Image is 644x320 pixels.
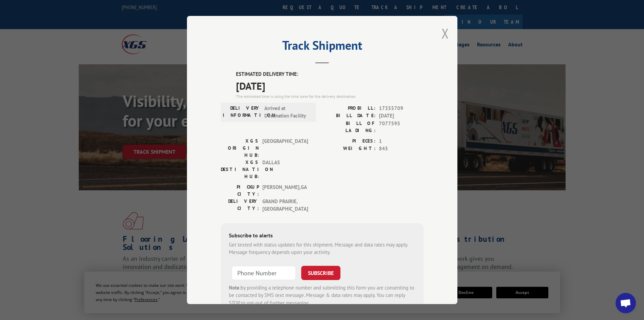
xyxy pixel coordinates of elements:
[262,198,308,213] span: GRAND PRAIRIE , [GEOGRAPHIC_DATA]
[229,241,415,256] div: Get texted with status updates for this shipment. Message and data rates may apply. Message frequ...
[236,93,424,100] div: The estimated time is using the time zone for the delivery destination.
[262,184,308,198] span: [PERSON_NAME] , GA
[322,105,376,112] label: PROBILL:
[221,198,259,213] label: DELIVERY CITY:
[236,70,424,78] label: ESTIMATED DELIVERY TIME:
[232,266,296,280] input: Phone Number
[322,145,376,153] label: WEIGHT:
[379,137,424,145] span: 1
[379,120,424,134] span: 7077595
[264,105,310,120] span: Arrived at Destination Facility
[301,266,340,280] button: SUBSCRIBE
[379,145,424,153] span: 845
[262,159,308,180] span: DALLAS
[223,105,261,120] label: DELIVERY INFORMATION:
[442,24,449,42] button: Close modal
[221,159,259,180] label: XGS DESTINATION HUB:
[379,112,424,120] span: [DATE]
[229,284,415,307] div: by providing a telephone number and submitting this form you are consenting to be contacted by SM...
[236,78,424,93] span: [DATE]
[262,137,308,159] span: [GEOGRAPHIC_DATA]
[322,112,376,120] label: BILL DATE:
[221,41,424,54] h2: Track Shipment
[229,231,415,241] div: Subscribe to alerts
[221,184,259,198] label: PICKUP CITY:
[322,120,376,134] label: BILL OF LADING:
[616,293,636,313] div: Open chat
[229,284,241,291] strong: Note:
[322,137,376,145] label: PIECES:
[379,105,424,112] span: 17355709
[221,137,259,159] label: XGS ORIGIN HUB:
